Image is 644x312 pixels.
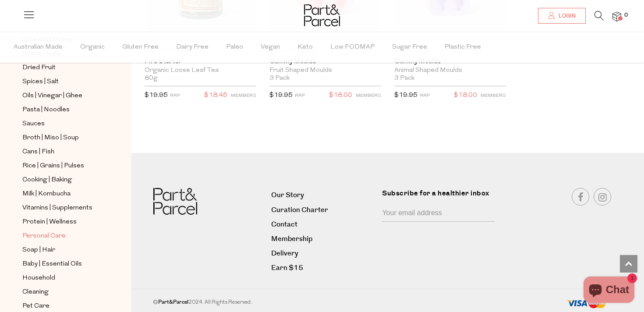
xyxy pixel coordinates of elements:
span: 0 [622,11,630,19]
span: Rice | Grains | Pulses [22,161,84,171]
div: © 2024. All Rights Reserved. [153,298,508,307]
span: Spices | Salt [22,77,59,87]
img: payment-methods.png [567,298,606,309]
inbox-online-store-chat: Shopify online store chat [581,277,637,305]
span: Cooking | Baking [22,175,72,185]
span: Gluten Free [122,32,159,63]
span: Soap | Hair [22,245,55,255]
span: Dairy Free [176,32,209,63]
span: Pet Care [22,301,50,312]
small: RRP [170,93,180,98]
span: $18.00 [329,90,352,101]
a: Curation Charter [271,204,376,216]
span: Cans | Fish [22,147,54,157]
a: Baby | Essential Oils [22,259,102,269]
b: Part&Parcel [158,298,188,306]
a: Spices | Salt [22,76,102,87]
span: Paleo [226,32,243,63]
a: Earn $15 [271,262,376,274]
span: $19.95 [269,92,293,99]
span: $19.95 [394,92,418,99]
small: MEMBERS [481,93,506,98]
span: Organic [80,32,105,63]
span: Sauces [22,119,45,129]
span: $18.45 [204,90,227,101]
span: 3 Pack [394,74,414,82]
span: Login [556,12,576,20]
span: 80g [145,74,158,82]
a: Protein | Wellness [22,216,102,227]
small: MEMBERS [231,93,256,98]
a: Dried Fruit [22,62,102,73]
a: Pet Care [22,301,102,312]
small: RRP [295,93,305,98]
a: Oils | Vinegar | Ghee [22,90,102,101]
a: Sauces [22,118,102,129]
span: Australian Made [14,32,63,63]
span: Protein | Wellness [22,217,77,227]
div: Fruit Shaped Moulds [269,67,381,74]
span: Low FODMAP [330,32,375,63]
span: Personal Care [22,231,66,241]
a: Login [538,8,586,24]
a: Vitamins | Supplements [22,202,102,213]
div: Animal Shaped Moulds [394,67,506,74]
span: Broth | Miso | Soup [22,133,79,143]
span: Vitamins | Supplements [22,203,92,213]
small: RRP [420,93,430,98]
span: Sugar Free [392,32,427,63]
span: Pasta | Noodles [22,105,70,115]
span: Household [22,273,55,284]
span: $19.95 [145,92,168,99]
img: Part&Parcel [153,188,197,215]
span: Milk | Kombucha [22,189,71,199]
a: Household [22,273,102,284]
span: $18.00 [454,90,477,101]
a: Broth | Miso | Soup [22,132,102,143]
a: Pasta | Noodles [22,104,102,115]
span: Cleaning [22,287,49,298]
a: 0 [612,12,621,21]
a: Delivery [271,248,376,259]
small: MEMBERS [356,93,381,98]
a: Contact [271,219,376,230]
label: Subscribe for a healthier inbox [382,188,500,205]
a: Membership [271,233,376,245]
span: Vegan [261,32,280,63]
img: Part&Parcel [304,4,340,26]
a: Cleaning [22,287,102,298]
span: Keto [297,32,313,63]
a: Our Story [271,189,376,201]
a: Personal Care [22,230,102,241]
span: Dried Fruit [22,63,56,73]
input: Your email address [382,205,495,222]
a: Rice | Grains | Pulses [22,160,102,171]
div: Organic Loose Leaf Tea [145,67,256,74]
span: Oils | Vinegar | Ghee [22,91,82,101]
a: Soap | Hair [22,245,102,255]
span: 3 Pack [269,74,290,82]
span: Plastic Free [445,32,481,63]
a: Milk | Kombucha [22,188,102,199]
a: Cooking | Baking [22,174,102,185]
a: Cans | Fish [22,146,102,157]
span: Baby | Essential Oils [22,259,82,269]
